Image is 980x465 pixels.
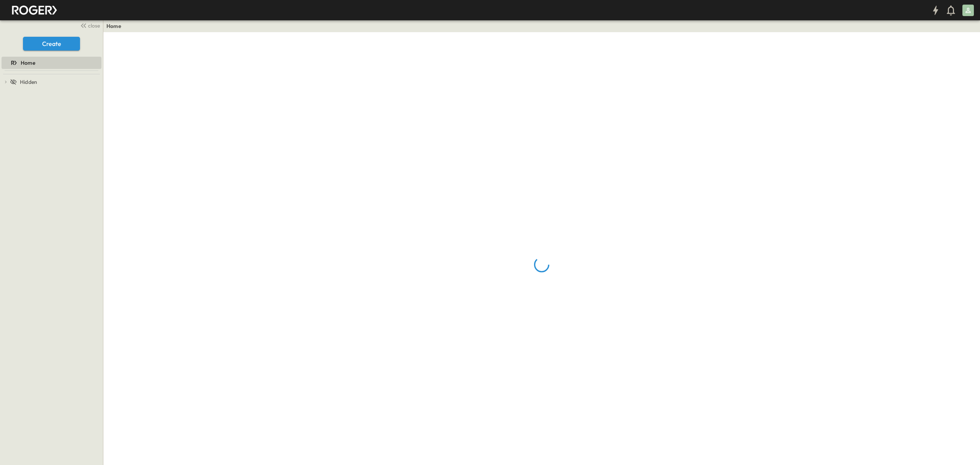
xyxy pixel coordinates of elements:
button: close [77,20,101,31]
a: Home [2,57,100,68]
nav: breadcrumbs [106,22,126,30]
span: Hidden [20,78,37,86]
span: Home [21,59,35,67]
button: Create [23,37,80,51]
span: close [88,22,100,29]
a: Home [106,22,121,30]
